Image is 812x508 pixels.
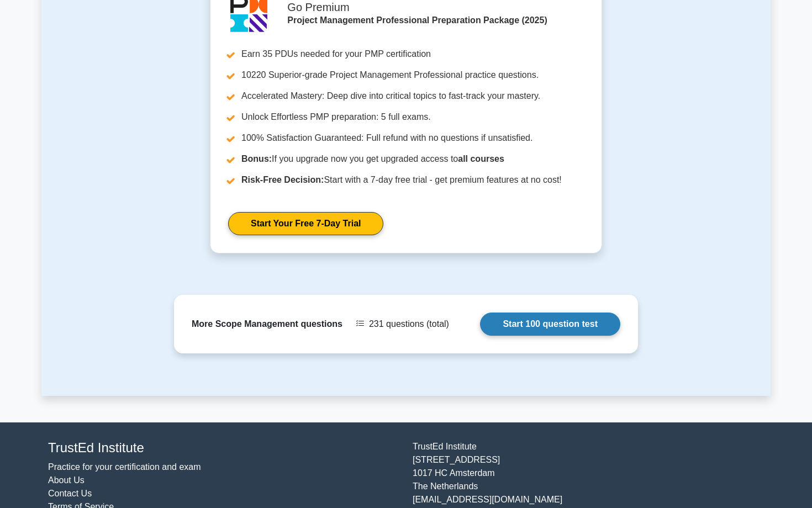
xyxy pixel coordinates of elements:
a: Practice for your certification and exam [48,462,201,472]
h4: TrustEd Institute [48,440,399,456]
a: About Us [48,475,85,485]
a: Start Your Free 7-Day Trial [228,212,383,235]
a: Start 100 question test [480,313,620,336]
a: Contact Us [48,489,92,498]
